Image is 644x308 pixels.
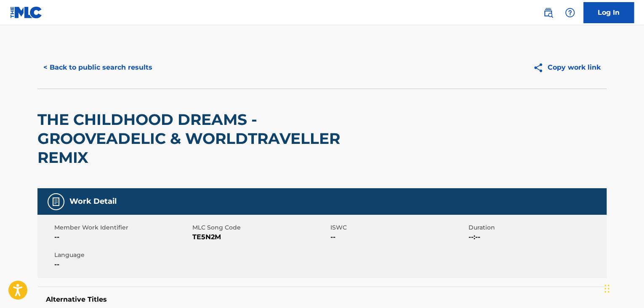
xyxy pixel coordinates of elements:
img: Copy work link [533,62,548,73]
span: ISWC [330,223,466,232]
a: Public Search [540,4,556,21]
img: help [565,8,575,18]
img: Work Detail [51,197,61,207]
h5: Work Detail [69,197,117,206]
span: Duration [468,223,604,232]
img: MLC Logo [10,6,43,19]
h2: THE CHILDHOOD DREAMS - GROOVEADELIC & WORLDTRAVELLER REMIX [37,110,379,167]
div: Drag [604,276,609,301]
div: Help [562,4,578,21]
button: < Back to public search results [37,57,158,78]
span: Member Work Identifier [54,223,190,232]
span: MLC Song Code [192,223,328,232]
span: -- [54,259,190,270]
iframe: Chat Widget [602,267,644,308]
img: search [543,8,553,18]
h5: Alternative Titles [46,295,598,304]
button: Copy work link [527,57,607,78]
span: -- [54,232,190,242]
a: Log In [583,2,634,23]
span: TE5N2M [192,232,328,242]
span: -- [330,232,466,242]
span: Language [54,251,190,259]
span: --:-- [468,232,604,242]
